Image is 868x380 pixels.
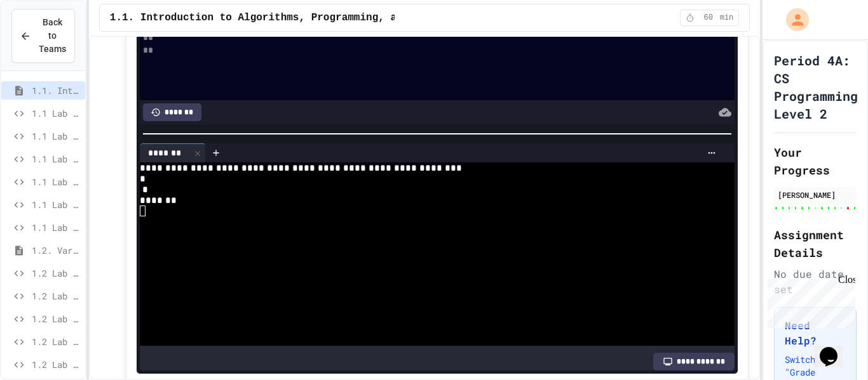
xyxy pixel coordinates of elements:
div: No due date set [774,266,857,297]
h2: Your Progress [774,143,857,179]
span: 1.1 Lab 1: Morning Routine Fix [32,107,80,120]
button: Back to Teams [11,9,75,63]
h2: Assignment Details [774,226,857,261]
span: 1.1. Introduction to Algorithms, Programming, and Compilers [110,10,470,25]
span: 1.1. Introduction to Algorithms, Programming, and Compilers [32,84,80,97]
span: 1.1 Lab 5: Travel Route Debugger [32,198,80,211]
span: 1.1 Lab 3: Debug Assembly [32,152,80,166]
span: 1.2. Variables and Data Types [32,244,80,257]
span: min [720,13,734,23]
span: 1.1 Lab 6: Pattern Detective [32,221,80,234]
span: 1.2 Lab 1: Pet Profile Fix [32,266,80,280]
span: 1.1 Lab 4: Code Assembly Challenge [32,175,80,188]
span: 1.2 Lab 2: Library Card Creator [32,289,80,303]
h1: Period 4A: CS Programming Level 2 [774,51,858,122]
span: Back to Teams [39,16,66,56]
iframe: chat widget [763,274,855,328]
div: My Account [773,5,812,34]
span: 1.2 Lab 5: Weather Station Debugger [32,358,80,371]
iframe: chat widget [815,329,855,367]
span: 1.1 Lab 2: School Announcements [32,129,80,143]
span: 1.2 Lab 3: Restaurant Order System [32,312,80,325]
span: 1.2 Lab 4: Team Stats Calculator [32,335,80,348]
h3: Need Help? [785,318,846,348]
span: 60 [698,13,719,23]
div: [PERSON_NAME] [778,189,853,200]
div: Chat with us now!Close [5,5,88,81]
